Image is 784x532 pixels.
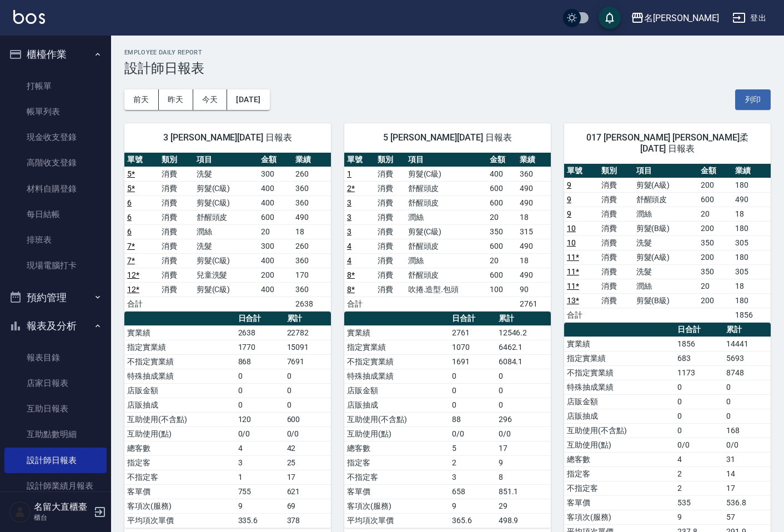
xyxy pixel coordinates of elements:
a: 3 [347,198,351,207]
td: 2638 [293,297,331,311]
td: 8 [496,470,551,484]
td: 300 [258,239,293,253]
td: 0 [496,398,551,412]
td: 消費 [599,279,633,293]
td: 消費 [375,195,405,210]
td: 洗髮 [634,235,698,250]
td: 實業績 [124,325,235,340]
table: a dense table [344,153,551,312]
td: 0/0 [675,438,723,452]
td: 合計 [344,297,375,311]
td: 互助使用(不含點) [124,412,235,426]
td: 296 [496,412,551,426]
a: 排班表 [4,227,107,253]
td: 490 [517,181,551,195]
table: a dense table [124,153,331,312]
a: 設計師日報表 [4,448,107,473]
td: 舒醒頭皮 [194,210,258,224]
td: 600 [487,268,517,282]
td: 0 [284,369,331,383]
td: 600 [698,192,732,207]
td: 0 [675,423,723,438]
td: 0 [723,409,770,423]
td: 特殊抽成業績 [344,369,449,383]
a: 4 [347,256,351,265]
span: 5 [PERSON_NAME][DATE] 日報表 [358,132,537,143]
td: 17 [284,470,331,484]
h5: 名留大直櫃臺 [34,501,91,513]
a: 現金收支登錄 [4,124,107,150]
td: 0 [496,383,551,398]
td: 合計 [564,308,599,322]
td: 消費 [375,268,405,282]
th: 日合計 [235,312,284,326]
td: 0 [235,398,284,412]
td: 消費 [599,192,633,207]
th: 日合計 [675,323,723,337]
td: 0 [723,380,770,394]
td: 350 [698,264,732,279]
td: 18 [732,279,771,293]
td: 店販抽成 [344,398,449,412]
td: 400 [258,181,293,195]
td: 指定客 [124,455,235,470]
th: 單號 [344,153,375,167]
td: 互助使用(不含點) [344,412,449,426]
td: 868 [235,354,284,369]
td: 18 [293,224,331,239]
td: 200 [698,250,732,264]
a: 4 [347,242,351,250]
td: 14441 [723,337,770,351]
td: 851.1 [496,484,551,499]
td: 消費 [375,253,405,268]
a: 帳單列表 [4,99,107,124]
td: 180 [732,178,771,192]
td: 360 [293,181,331,195]
td: 0 [235,369,284,383]
td: 88 [449,412,495,426]
td: 360 [293,195,331,210]
td: 1 [235,470,284,484]
td: 600 [487,181,517,195]
a: 高階收支登錄 [4,150,107,175]
td: 0 [675,380,723,394]
th: 項目 [634,164,698,178]
td: 0 [284,383,331,398]
td: 1856 [675,337,723,351]
td: 不指定實業績 [564,365,675,380]
td: 舒醒頭皮 [405,268,487,282]
button: 昨天 [159,89,193,110]
td: 2 [449,455,495,470]
td: 600 [487,239,517,253]
td: 客單價 [344,484,449,499]
td: 0/0 [284,426,331,441]
td: 18 [517,253,551,268]
td: 600 [487,195,517,210]
td: 200 [258,268,293,282]
td: 490 [293,210,331,224]
td: 消費 [375,282,405,297]
td: 消費 [159,167,193,181]
td: 0/0 [723,438,770,452]
a: 設計師業績月報表 [4,473,107,499]
td: 535 [675,495,723,510]
td: 0 [496,369,551,383]
td: 600 [258,210,293,224]
td: 剪髮(C級) [405,224,487,239]
td: 兒童洗髮 [194,268,258,282]
td: 洗髮 [634,264,698,279]
td: 剪髮(A級) [634,250,698,264]
td: 17 [496,441,551,455]
td: 剪髮(B級) [634,221,698,235]
td: 剪髮(A級) [634,178,698,192]
button: 櫃檯作業 [4,40,107,69]
td: 120 [235,412,284,426]
td: 360 [517,167,551,181]
td: 合計 [124,297,159,311]
a: 店家日報表 [4,370,107,396]
td: 1070 [449,340,495,354]
td: 消費 [599,264,633,279]
th: 累計 [284,312,331,326]
a: 3 [347,213,351,222]
td: 消費 [375,167,405,181]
